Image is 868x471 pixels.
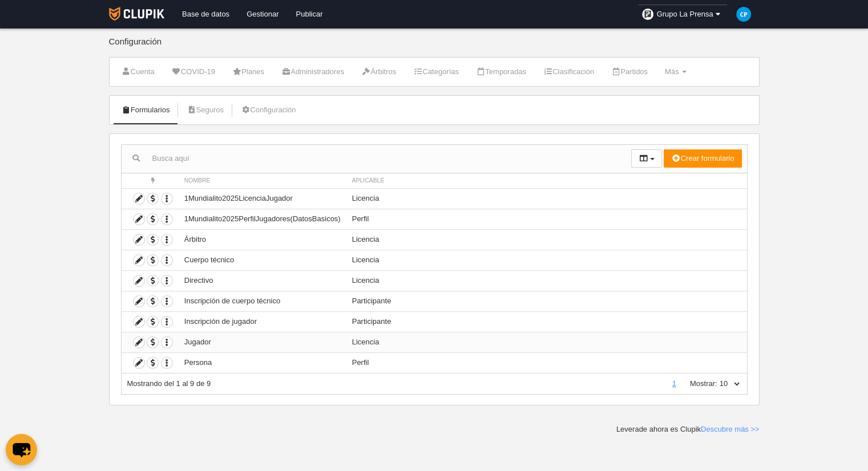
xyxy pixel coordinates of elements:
td: Licencia [346,332,747,352]
td: Jugador [179,332,346,352]
td: Licencia [346,270,747,291]
a: Árbitros [355,63,402,80]
td: Directivo [179,270,346,291]
a: Descubre más >> [701,425,760,433]
div: Leverade ahora es Clupik [616,424,760,435]
a: Cuenta [115,63,161,80]
a: Clasificación [537,63,600,80]
a: 1 [670,379,679,388]
img: OakgMWVUclks.30x30.jpg [642,9,653,20]
a: Temporadas [470,63,532,80]
span: Más [665,67,679,76]
a: Formularios [115,101,176,119]
span: Aplicable [352,177,385,184]
div: Configuración [109,37,760,57]
a: Categorías [407,63,465,80]
a: Partidos [605,63,654,80]
img: Clupik [109,7,164,21]
td: Licencia [346,229,747,250]
td: Cuerpo técnico [179,250,346,270]
td: Perfil [346,209,747,229]
td: Licencia [346,250,747,270]
td: Inscripción de cuerpo técnico [179,291,346,311]
input: Busca aquí [122,150,631,167]
td: Persona [179,352,346,373]
a: COVID-19 [165,63,221,80]
td: Participante [346,311,747,332]
button: chat-button [6,434,37,465]
a: Configuración [235,101,302,119]
button: Crear formulario [664,149,741,168]
td: Participante [346,291,747,311]
td: Perfil [346,352,747,373]
a: Seguros [180,101,230,119]
a: Planes [226,63,271,80]
a: Administradores [275,63,350,80]
span: Grupo La Prensa [656,9,713,20]
td: Árbitro [179,229,346,250]
td: 1Mundialito2025LicenciaJugador [179,188,346,209]
a: Más [659,63,693,80]
span: Nombre [184,177,211,184]
img: c2l6ZT0zMHgzMCZmcz05JnRleHQ9Q1AmYmc9MDM5YmU1.png [736,7,751,22]
td: 1Mundialito2025PerfilJugadores(DatosBasicos) [179,209,346,229]
td: Inscripción de jugador [179,311,346,332]
a: Grupo La Prensa [637,5,727,24]
td: Licencia [346,188,747,209]
label: Mostrar: [679,379,717,389]
span: Mostrando del 1 al 9 de 9 [127,379,211,388]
